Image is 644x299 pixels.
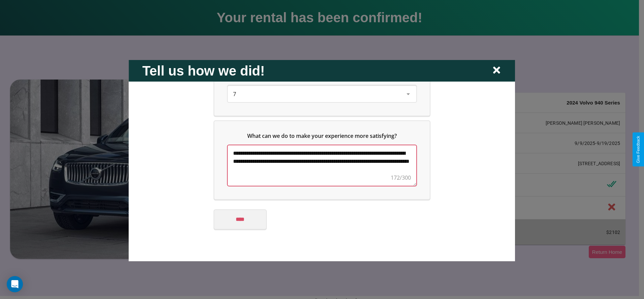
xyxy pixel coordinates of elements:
[214,53,430,115] div: On a scale from 0 to 10, how likely are you to recommend us to a friend or family member?
[233,90,236,97] span: 7
[228,86,416,102] div: On a scale from 0 to 10, how likely are you to recommend us to a friend or family member?
[247,132,397,139] span: What can we do to make your experience more satisfying?
[7,276,23,292] div: Open Intercom Messenger
[142,63,265,78] h2: Tell us how we did!
[636,136,641,163] div: Give Feedback
[391,173,411,181] div: 172/300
